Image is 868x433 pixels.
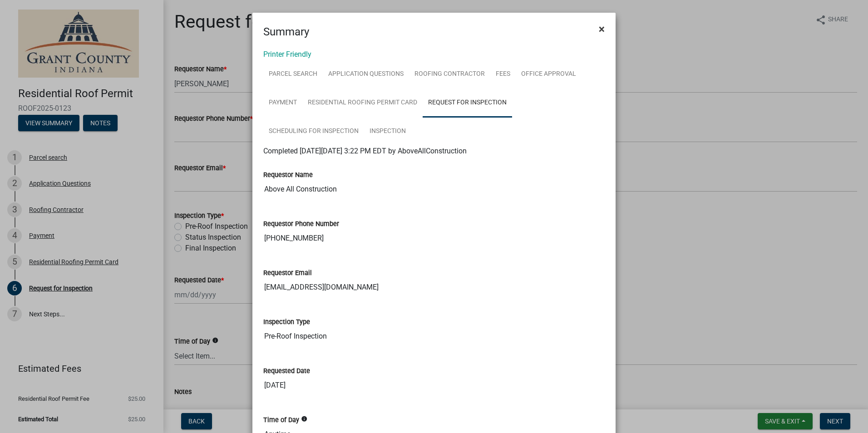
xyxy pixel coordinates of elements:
[409,60,490,89] a: Roofing Contractor
[323,60,409,89] a: Application Questions
[263,417,299,423] label: Time of Day
[516,60,582,89] a: Office Approval
[263,172,313,178] label: Requestor Name
[263,50,311,59] a: Printer Friendly
[301,416,307,422] i: info
[364,117,411,146] a: Inspection
[302,89,423,118] a: Residential Roofing Permit Card
[263,89,302,118] a: Payment
[599,23,605,35] span: ×
[263,147,467,155] span: Completed [DATE][DATE] 3:22 PM EDT by AboveAllConstruction
[263,60,323,89] a: Parcel search
[263,24,309,40] h4: Summary
[490,60,516,89] a: Fees
[423,89,512,118] a: Request for Inspection
[263,270,312,276] label: Requestor Email
[263,221,339,227] label: Requestor Phone Number
[263,319,310,325] label: Inspection Type
[263,117,364,146] a: Scheduling for Inspection
[592,16,612,42] button: Close
[263,368,310,374] label: Requested Date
